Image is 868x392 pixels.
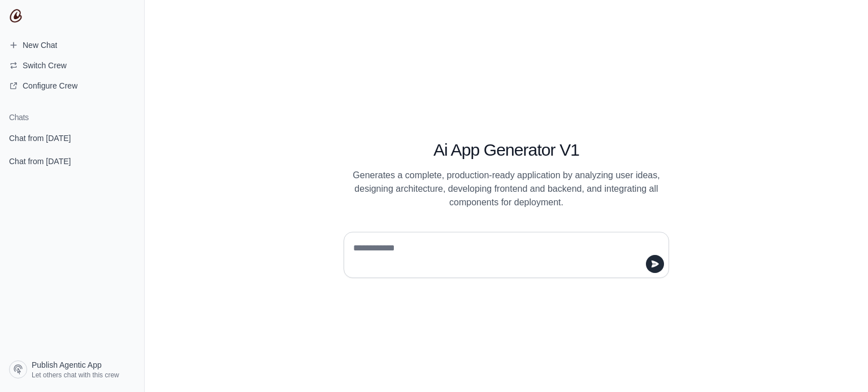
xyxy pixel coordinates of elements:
span: Let others chat with this crew [32,371,119,380]
a: Publish Agentic App Let others chat with this crew [5,356,140,383]
a: Chat from [DATE] [5,127,140,148]
p: Generates a complete, production-ready application by analyzing user ideas, designing architectur... [344,169,669,209]
a: Configure Crew [5,77,140,95]
img: CrewAI Logo [9,9,23,23]
h1: Ai App Generator V1 [344,140,669,160]
a: New Chat [5,36,140,54]
span: Publish Agentic App [32,359,102,371]
a: Chat from [DATE] [5,151,140,171]
span: Switch Crew [23,60,67,71]
button: Switch Crew [5,56,140,74]
span: Configure Crew [23,80,77,91]
span: New Chat [23,39,57,51]
span: Chat from [DATE] [9,156,71,167]
span: Chat from [DATE] [9,133,71,144]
